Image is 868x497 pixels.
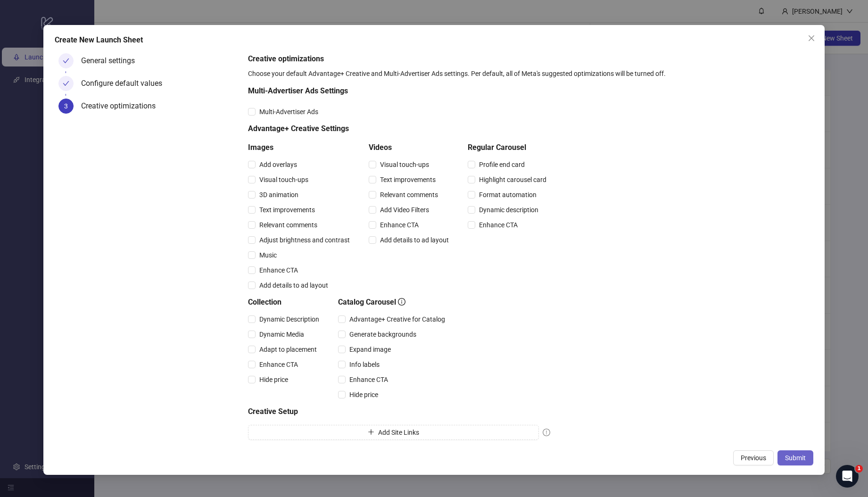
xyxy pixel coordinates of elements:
span: Expand image [346,344,395,355]
span: Add Video Filters [376,205,433,215]
span: Relevant comments [376,190,442,200]
span: Text improvements [376,174,439,185]
span: Info labels [346,359,383,370]
span: Enhance CTA [256,359,302,370]
div: General settings [81,53,142,68]
span: Enhance CTA [376,220,422,230]
button: Submit [777,450,813,465]
span: Adapt to placement [256,344,321,355]
span: check [63,80,69,87]
span: Text improvements [256,205,319,215]
span: info-circle [398,298,405,306]
button: Close [804,31,819,46]
span: Advantage+ Creative for Catalog [346,314,449,324]
h5: Creative Setup [248,406,550,417]
span: Add details to ad layout [256,280,332,290]
span: 3D animation [256,190,302,200]
span: Dynamic Description [256,314,323,324]
h5: Catalog Carousel [338,297,449,308]
h5: Creative optimizations [248,53,810,65]
span: Add Site Links [378,429,419,436]
span: close [808,34,815,42]
span: Add overlays [256,159,301,170]
span: Format automation [475,190,540,200]
span: Visual touch-ups [376,159,433,170]
div: Create New Launch Sheet [55,34,813,46]
span: Enhance CTA [346,374,392,385]
span: 3 [64,102,68,110]
span: exclamation-circle [543,429,550,436]
span: Profile end card [475,159,529,170]
span: Submit [785,454,806,462]
span: check [63,58,69,64]
span: Generate backgrounds [346,329,420,340]
div: Creative optimizations [81,99,163,114]
button: Add Site Links [248,425,539,440]
h5: Images [248,142,354,153]
span: Highlight carousel card [475,174,550,185]
h5: Multi-Advertiser Ads Settings [248,85,550,97]
span: 1 [855,465,863,472]
span: Relevant comments [256,220,321,230]
span: Enhance CTA [475,220,521,230]
iframe: Intercom live chat [836,465,859,488]
span: Previous [741,454,766,462]
span: Hide price [256,374,292,385]
h5: Regular Carousel [468,142,550,153]
span: Dynamic description [475,205,542,215]
span: Add details to ad layout [376,235,453,245]
div: Configure default values [81,76,170,91]
span: plus [368,429,374,435]
h5: Advantage+ Creative Settings [248,123,550,134]
span: Hide price [346,389,382,400]
span: Multi-Advertiser Ads [256,107,322,117]
h5: Collection [248,297,323,308]
span: Music [256,250,281,260]
div: Choose your default Advantage+ Creative and Multi-Advertiser Ads settings. Per default, all of Me... [248,68,810,79]
button: Previous [733,450,774,465]
span: Visual touch-ups [256,174,312,185]
h5: Videos [369,142,453,153]
span: Adjust brightness and contrast [256,235,354,245]
span: Enhance CTA [256,265,302,275]
span: Dynamic Media [256,329,308,340]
